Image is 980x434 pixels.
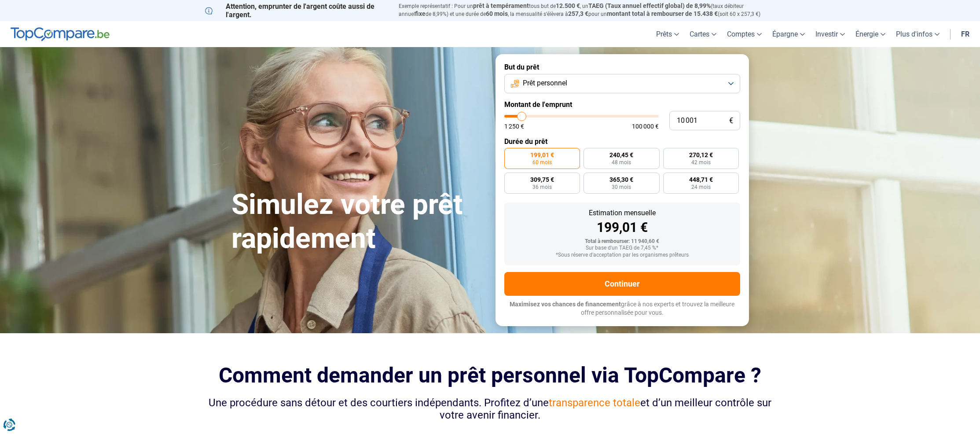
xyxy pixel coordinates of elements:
[511,252,733,258] div: *Sous réserve d'acceptation par les organismes prêteurs
[632,123,659,129] span: 100 000 €
[609,152,633,158] span: 240,45 €
[588,2,711,9] span: TAEG (Taux annuel effectif global) de 8,99%
[810,21,850,47] a: Investir
[691,160,711,165] span: 42 mois
[504,74,740,93] button: Prêt personnel
[504,123,524,129] span: 1 250 €
[549,397,640,409] span: transparence totale
[684,21,722,47] a: Cartes
[205,363,775,387] h2: Comment demander un prêt personnel via TopCompare ?
[231,188,485,256] h1: Simulez votre prêt rapidement
[511,221,733,234] div: 199,01 €
[511,245,733,251] div: Sur base d'un TAEG de 7,45 %*
[729,117,733,125] span: €
[891,21,945,47] a: Plus d'infos
[510,301,621,308] span: Maximisez vos chances de financement
[205,2,388,19] p: Attention, emprunter de l'argent coûte aussi de l'argent.
[956,21,975,47] a: fr
[205,397,775,422] div: Une procédure sans détour et des courtiers indépendants. Profitez d’une et d’un meilleur contrôle...
[523,78,567,88] span: Prêt personnel
[11,27,110,41] img: TopCompare
[612,160,631,165] span: 48 mois
[530,177,554,183] span: 309,75 €
[607,10,718,17] span: montant total à rembourser de 15.438 €
[504,300,740,317] p: grâce à nos experts et trouvez la meilleure offre personnalisée pour vous.
[504,63,740,71] label: But du prêt
[689,177,713,183] span: 448,71 €
[767,21,810,47] a: Épargne
[556,2,580,9] span: 12.500 €
[532,160,552,165] span: 60 mois
[399,2,775,18] p: Exemple représentatif : Pour un tous but de , un (taux débiteur annuel de 8,99%) et une durée de ...
[511,239,733,245] div: Total à rembourser: 11 940,60 €
[722,21,767,47] a: Comptes
[612,184,631,190] span: 30 mois
[609,177,633,183] span: 365,30 €
[532,184,552,190] span: 36 mois
[473,2,529,9] span: prêt à tempérament
[689,152,713,158] span: 270,12 €
[568,10,588,17] span: 257,3 €
[850,21,891,47] a: Énergie
[504,272,740,296] button: Continuer
[415,10,426,17] span: fixe
[504,100,740,109] label: Montant de l'emprunt
[504,137,740,146] label: Durée du prêt
[486,10,508,17] span: 60 mois
[511,210,733,217] div: Estimation mensuelle
[530,152,554,158] span: 199,01 €
[651,21,684,47] a: Prêts
[691,184,711,190] span: 24 mois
